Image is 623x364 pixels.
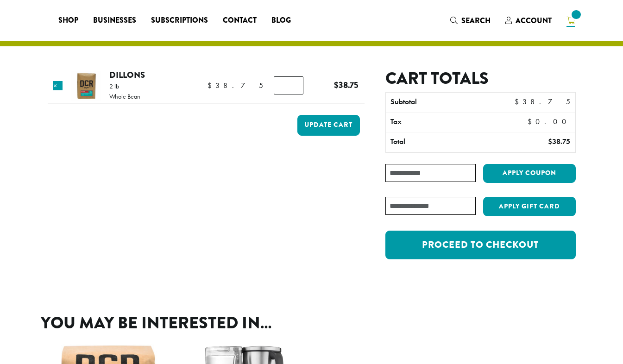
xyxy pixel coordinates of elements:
[528,117,535,126] span: $
[443,13,498,28] a: Search
[53,81,63,90] a: Remove this item
[208,81,215,90] span: $
[71,71,101,101] img: Dillons
[385,231,575,259] a: Proceed to checkout
[334,79,339,91] span: $
[271,15,291,26] span: Blog
[334,79,359,91] bdi: 38.75
[223,15,257,26] span: Contact
[548,137,552,146] span: $
[483,197,576,216] button: Apply Gift Card
[386,132,499,152] th: Total
[51,13,86,28] a: Shop
[548,137,570,146] bdi: 38.75
[528,117,571,126] bdi: 0.00
[386,93,499,112] th: Subtotal
[58,15,78,26] span: Shop
[386,113,520,132] th: Tax
[41,313,583,333] h2: You may be interested in…
[109,69,145,81] a: Dillons
[461,15,491,26] span: Search
[516,15,552,26] span: Account
[208,81,263,90] bdi: 38.75
[515,97,522,107] span: $
[515,97,570,107] bdi: 38.75
[109,83,140,89] p: 2 lb
[109,93,140,100] p: Whole Bean
[297,115,360,136] button: Update cart
[93,15,136,26] span: Businesses
[483,164,576,183] button: Apply coupon
[385,69,575,88] h2: Cart totals
[151,15,208,26] span: Subscriptions
[274,76,303,94] input: Product quantity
